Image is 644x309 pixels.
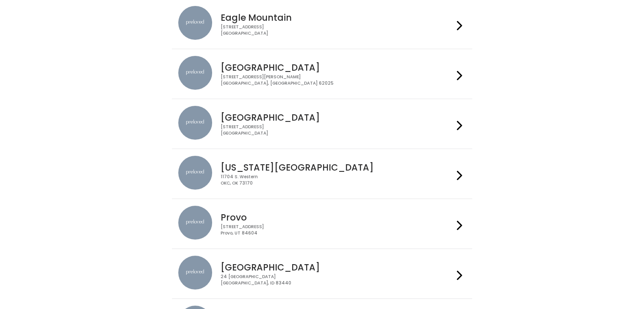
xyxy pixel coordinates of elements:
div: 11704 S. Western OKC, OK 73170 [221,174,453,186]
img: preloved location [178,156,212,190]
h4: [GEOGRAPHIC_DATA] [221,63,453,72]
a: preloved location [GEOGRAPHIC_DATA] [STREET_ADDRESS][PERSON_NAME][GEOGRAPHIC_DATA], [GEOGRAPHIC_D... [178,56,466,92]
div: [STREET_ADDRESS] Provo, UT 84604 [221,224,453,236]
h4: Eagle Mountain [221,13,453,22]
a: preloved location [US_STATE][GEOGRAPHIC_DATA] 11704 S. WesternOKC, OK 73170 [178,156,466,192]
a: preloved location Provo [STREET_ADDRESS]Provo, UT 84604 [178,206,466,242]
h4: Provo [221,212,453,222]
div: [STREET_ADDRESS] [GEOGRAPHIC_DATA] [221,124,453,136]
div: [STREET_ADDRESS][PERSON_NAME] [GEOGRAPHIC_DATA], [GEOGRAPHIC_DATA] 62025 [221,74,453,86]
img: preloved location [178,106,212,140]
img: preloved location [178,6,212,40]
div: [STREET_ADDRESS] [GEOGRAPHIC_DATA] [221,24,453,36]
h4: [US_STATE][GEOGRAPHIC_DATA] [221,163,453,172]
a: preloved location Eagle Mountain [STREET_ADDRESS][GEOGRAPHIC_DATA] [178,6,466,42]
h4: [GEOGRAPHIC_DATA] [221,113,453,122]
a: preloved location [GEOGRAPHIC_DATA] [STREET_ADDRESS][GEOGRAPHIC_DATA] [178,106,466,142]
h4: [GEOGRAPHIC_DATA] [221,262,453,272]
a: preloved location [GEOGRAPHIC_DATA] 24 [GEOGRAPHIC_DATA][GEOGRAPHIC_DATA], ID 83440 [178,256,466,292]
img: preloved location [178,56,212,90]
div: 24 [GEOGRAPHIC_DATA] [GEOGRAPHIC_DATA], ID 83440 [221,274,453,286]
img: preloved location [178,256,212,290]
img: preloved location [178,206,212,240]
